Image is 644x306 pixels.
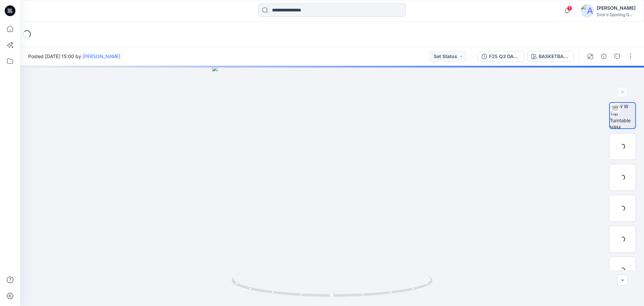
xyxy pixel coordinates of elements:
[28,53,120,60] span: Posted [DATE] 15:00 by
[581,4,594,17] img: avatar
[539,53,570,60] div: BASKETBALL COLLAGE_MULTI_V1_OPT1
[598,51,609,62] button: Details
[489,53,520,60] div: F25 Q3 DAB14105PRT CRS_241009
[527,51,574,62] button: BASKETBALL COLLAGE_MULTI_V1_OPT1
[610,103,635,128] img: BW W Top Turntable NRM
[83,53,120,59] a: [PERSON_NAME]
[567,6,572,11] span: 1
[477,51,524,62] button: F25 Q3 DAB14105PRT CRS_241009
[597,12,636,17] div: Dick's Sporting G...
[597,4,636,12] div: [PERSON_NAME]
